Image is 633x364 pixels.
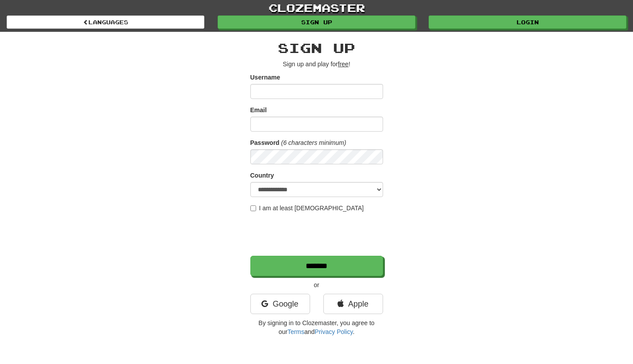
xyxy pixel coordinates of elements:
[250,106,267,114] label: Email
[250,41,383,55] h2: Sign up
[338,61,349,68] u: free
[250,217,385,251] iframe: reCAPTCHA
[250,204,364,212] label: I am at least [DEMOGRAPHIC_DATA]
[429,15,626,29] a: Login
[250,281,383,289] p: or
[250,171,274,180] label: Country
[250,138,280,147] label: Password
[250,73,280,82] label: Username
[250,318,383,336] p: By signing in to Clozemaster, you agree to our and .
[323,294,383,314] a: Apple
[250,205,256,211] input: I am at least [DEMOGRAPHIC_DATA]
[7,15,204,29] a: Languages
[250,294,310,314] a: Google
[250,60,383,68] p: Sign up and play for !
[315,328,353,335] a: Privacy Policy
[218,15,415,29] a: Sign up
[288,328,304,335] a: Terms
[281,139,346,146] em: (6 characters minimum)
